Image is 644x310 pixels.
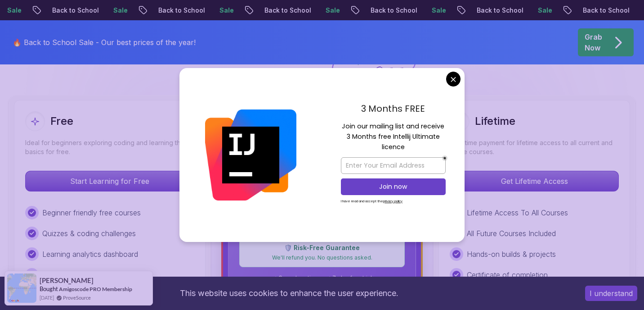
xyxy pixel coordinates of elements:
p: Hands-on builds & projects [467,249,556,260]
p: Start Learning for Free [26,171,194,191]
img: provesource social proof notification image [7,274,36,303]
p: Beginner friendly free courses [42,207,141,218]
p: Lifetime Access To All Courses [467,207,568,218]
button: Start Learning for Free [25,171,194,191]
p: Back to School [257,6,318,15]
p: Sale [318,6,347,15]
p: Grab Now [585,32,602,53]
span: Bought [40,285,58,292]
p: Sale [530,6,559,15]
div: This website uses cookies to enhance the user experience. [7,283,572,303]
p: Free TextBooks [42,269,94,280]
p: Sale [106,6,134,15]
p: 🛡️ Risk-Free Guarantee [245,243,399,252]
button: Get Lifetime Access [450,171,619,191]
p: Back to School [151,6,212,15]
button: Accept cookies [585,286,637,301]
a: Amigoscode PRO Membership [59,286,132,292]
a: ProveSource [63,294,91,301]
p: All Future Courses Included [467,228,556,239]
span: [DATE] [40,294,54,301]
h2: Lifetime [475,114,515,128]
a: Get Lifetime Access [450,177,619,186]
p: Quizzes & coding challenges [42,228,136,239]
p: Get Lifetime Access [450,171,618,191]
p: Learning analytics dashboard [42,249,138,260]
p: We'll refund you. No questions asked. [245,254,399,261]
p: Back to School [469,6,530,15]
p: Back to School [575,6,636,15]
p: Certificate of completion [467,269,548,280]
p: Back to School [363,6,424,15]
span: ✓ Cancel anytime [273,274,319,282]
p: One-time payment for lifetime access to all current and future courses. [450,138,619,156]
span: ✓ 7-day free trial [326,274,372,282]
p: 🔥 Back to School Sale - Our best prices of the year! [13,37,196,48]
p: Ideal for beginners exploring coding and learning the basics for free. [25,138,194,156]
p: Back to School [45,6,106,15]
h2: Free [50,114,73,128]
span: [PERSON_NAME] [40,277,94,284]
p: Sale [424,6,453,15]
a: Start Learning for Free [25,177,194,186]
p: Sale [212,6,241,15]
